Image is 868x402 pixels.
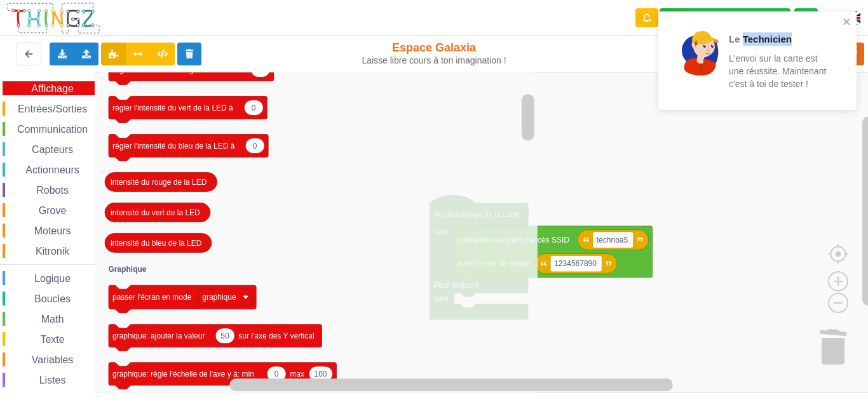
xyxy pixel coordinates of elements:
[112,370,254,379] text: graphique: règle l'échelle de l'axe y à: min
[32,293,72,304] span: Boucles
[729,52,828,90] p: L'envoi sur la carte est une réussite. Maintenant c'est à toi de tester !
[290,370,304,379] text: max
[112,103,233,112] text: régler l'intensité du vert de la LED à
[34,246,71,257] span: Kitronik
[202,293,236,302] text: graphique
[360,55,507,66] div: Laisse libre cours à ton imagination !
[253,141,257,150] text: 0
[112,65,240,74] text: régler l'intensité du rouge de la LED à
[112,293,192,302] text: passer l'écran en mode
[111,238,202,247] text: intensité du bleu de la LED
[258,65,262,74] text: 0
[37,375,68,385] span: Listes
[729,32,828,46] p: Le Technicien
[32,225,73,236] span: Moteurs
[314,370,327,379] text: 100
[360,41,507,66] div: Espace Galaxia
[112,332,205,340] text: graphique: ajouter la valeur
[252,103,256,112] text: 0
[30,144,75,155] span: Capteurs
[39,314,66,325] span: Math
[29,83,75,94] span: Affichage
[275,370,279,379] text: 0
[597,236,628,245] text: technoa5
[843,17,851,29] button: close
[112,141,235,150] text: régler l'intensité du bleu de la LED à
[220,332,229,340] text: 50
[6,1,101,35] img: thingz_logo.png
[24,164,81,175] span: Actionneurs
[111,208,200,217] text: intensité du vert de la LED
[554,259,597,268] text: 1234567890
[238,332,314,340] text: sur l'axe des Y vertical
[109,265,147,274] text: Graphique
[660,8,790,28] div: Ta base fonctionne bien !
[37,205,69,216] span: Grove
[38,334,66,345] span: Texte
[15,124,90,135] span: Communication
[30,354,76,365] span: Variables
[34,185,71,196] span: Robots
[16,104,89,114] span: Entrées/Sorties
[111,177,207,186] text: intensité du rouge de la LED
[32,273,72,284] span: Logique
